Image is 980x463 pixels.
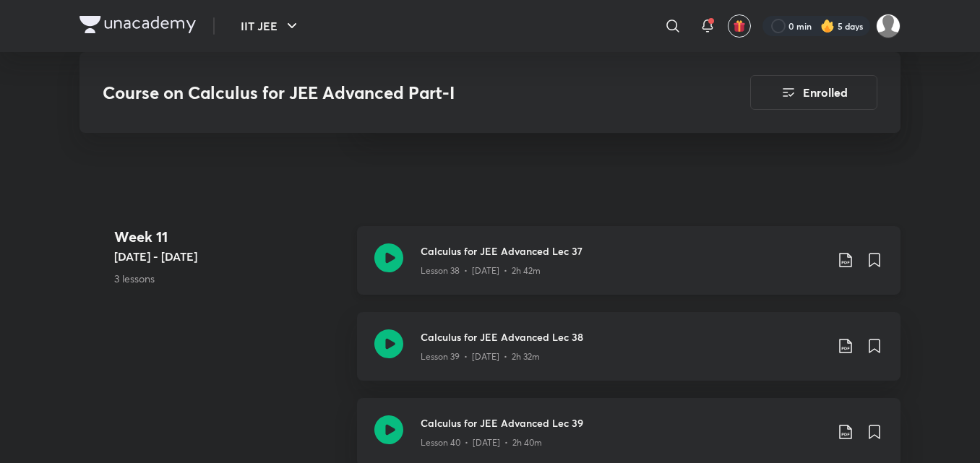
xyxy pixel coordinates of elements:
[421,436,542,449] p: Lesson 40 • [DATE] • 2h 40m
[750,75,877,110] button: Enrolled
[820,19,835,33] img: streak
[421,415,825,430] h3: Calculus for JEE Advanced Lec 39
[357,226,901,312] a: Calculus for JEE Advanced Lec 37Lesson 38 • [DATE] • 2h 42m
[421,243,825,259] h3: Calculus for JEE Advanced Lec 37
[79,16,196,33] img: Company Logo
[421,350,540,363] p: Lesson 39 • [DATE] • 2h 32m
[421,329,825,345] h3: Calculus for JEE Advanced Lec 38
[421,264,541,277] p: Lesson 38 • [DATE] • 2h 42m
[114,248,345,265] h5: [DATE] - [DATE]
[357,312,901,398] a: Calculus for JEE Advanced Lec 38Lesson 39 • [DATE] • 2h 32m
[79,16,196,37] a: Company Logo
[114,226,345,248] h4: Week 11
[114,271,345,286] p: 3 lessons
[733,20,746,33] img: avatar
[876,14,901,38] img: Shravan
[103,82,669,103] h3: Course on Calculus for JEE Advanced Part-I
[728,14,751,38] button: avatar
[232,12,309,40] button: IIT JEE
